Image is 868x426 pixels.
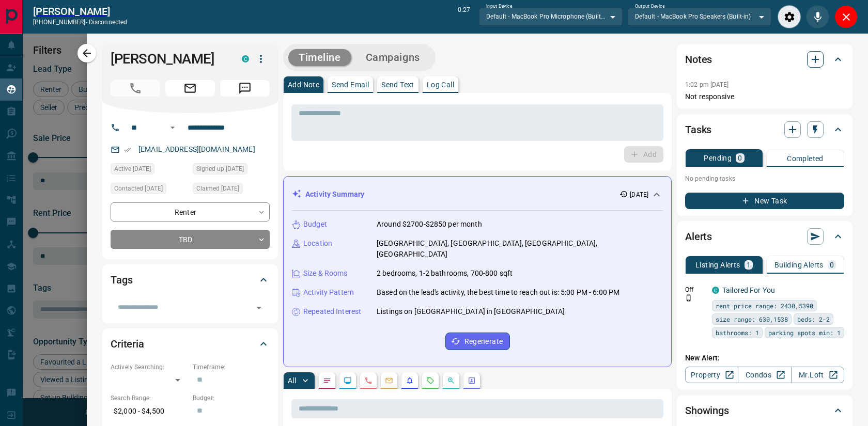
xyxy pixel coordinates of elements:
[305,189,364,200] p: Activity Summary
[220,80,270,97] span: Message
[685,294,692,302] svg: Push Notification Only
[364,376,373,385] svg: Calls
[479,8,623,25] div: Default - MacBook Pro Microphone (Built-in)
[447,376,455,385] svg: Opportunities
[114,183,163,194] span: Contacted [DATE]
[716,314,788,324] span: size range: 630,1538
[834,5,858,28] div: Close
[111,163,188,178] div: Sun Sep 14 2025
[111,362,188,372] p: Actively Searching:
[111,202,270,222] div: Renter
[385,376,393,385] svg: Emails
[165,80,215,97] span: Email
[377,219,482,230] p: Around $2700-$2850 per month
[114,164,151,174] span: Active [DATE]
[685,367,738,383] a: Property
[486,3,513,10] label: Input Device
[292,185,663,204] div: Activity Summary[DATE]
[288,81,319,88] p: Add Note
[722,286,775,294] a: Tailored For You
[111,51,226,67] h1: [PERSON_NAME]
[193,163,270,178] div: Sun Mar 24 2024
[193,183,270,197] div: Sun Sep 14 2025
[33,5,127,18] h2: [PERSON_NAME]
[806,5,829,28] div: Mute
[252,301,266,315] button: Open
[458,5,470,28] p: 0:27
[111,267,270,292] div: Tags
[377,238,663,260] p: [GEOGRAPHIC_DATA], [GEOGRAPHIC_DATA], [GEOGRAPHIC_DATA], [GEOGRAPHIC_DATA]
[381,81,414,88] p: Send Text
[242,55,249,62] div: condos.ca
[406,376,414,385] svg: Listing Alerts
[166,121,179,134] button: Open
[685,193,844,209] button: New Task
[685,91,844,102] p: Not responsive
[138,145,255,153] a: [EMAIL_ADDRESS][DOMAIN_NAME]
[685,117,844,142] div: Tasks
[797,314,830,324] span: beds: 2-2
[427,81,454,88] p: Log Call
[303,219,327,230] p: Budget
[778,5,801,28] div: Audio Settings
[787,155,824,162] p: Completed
[303,306,361,317] p: Repeated Interest
[685,81,729,88] p: 1:02 pm [DATE]
[685,353,844,364] p: New Alert:
[196,183,239,194] span: Claimed [DATE]
[704,154,732,162] p: Pending
[288,49,351,66] button: Timeline
[685,171,844,186] p: No pending tasks
[111,183,188,197] div: Sun Sep 14 2025
[111,336,144,352] h2: Criteria
[738,367,791,383] a: Condos
[332,81,369,88] p: Send Email
[193,393,270,403] p: Budget:
[111,403,188,420] p: $2,000 - $4,500
[323,376,331,385] svg: Notes
[685,51,712,68] h2: Notes
[768,327,841,338] span: parking spots min: 1
[685,224,844,249] div: Alerts
[111,230,270,249] div: TBD
[685,228,712,245] h2: Alerts
[630,190,648,199] p: [DATE]
[628,8,771,25] div: Default - MacBook Pro Speakers (Built-in)
[468,376,476,385] svg: Agent Actions
[747,261,751,269] p: 1
[303,287,354,298] p: Activity Pattern
[124,146,131,153] svg: Email Verified
[716,327,759,338] span: bathrooms: 1
[685,121,711,138] h2: Tasks
[712,287,719,294] div: condos.ca
[774,261,824,269] p: Building Alerts
[685,47,844,72] div: Notes
[685,285,706,294] p: Off
[33,18,127,27] p: [PHONE_NUMBER] -
[685,402,729,419] h2: Showings
[791,367,844,383] a: Mr.Loft
[426,376,435,385] svg: Requests
[685,398,844,423] div: Showings
[111,393,188,403] p: Search Range:
[377,306,565,317] p: Listings on [GEOGRAPHIC_DATA] in [GEOGRAPHIC_DATA]
[695,261,740,269] p: Listing Alerts
[635,3,664,10] label: Output Device
[89,19,127,26] span: disconnected
[111,332,270,356] div: Criteria
[716,301,813,311] span: rent price range: 2430,5390
[355,49,430,66] button: Campaigns
[303,268,348,279] p: Size & Rooms
[193,362,270,372] p: Timeframe:
[196,164,244,174] span: Signed up [DATE]
[830,261,834,269] p: 0
[111,80,160,97] span: Call
[377,268,513,279] p: 2 bedrooms, 1-2 bathrooms, 700-800 sqft
[738,154,742,162] p: 0
[445,333,510,350] button: Regenerate
[377,287,619,298] p: Based on the lead's activity, the best time to reach out is: 5:00 PM - 6:00 PM
[303,238,332,249] p: Location
[288,377,296,384] p: All
[344,376,352,385] svg: Lead Browsing Activity
[111,272,132,288] h2: Tags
